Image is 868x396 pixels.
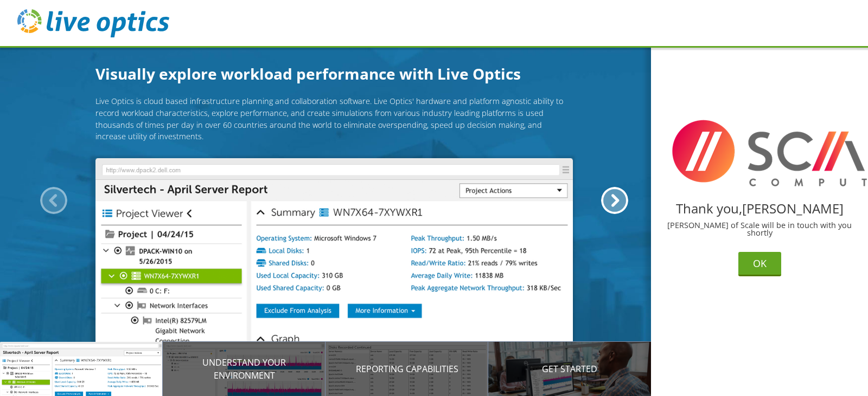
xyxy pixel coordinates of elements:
img: live_optics_svg.svg [17,9,169,37]
p: Understand your environment [163,356,325,382]
p: [PERSON_NAME] of Scale will be in touch with you shortly [660,222,859,237]
h2: Thank you, [660,202,859,215]
p: Reporting Capabilities [325,362,488,375]
span: [PERSON_NAME] [742,199,844,217]
button: OK [738,252,781,276]
p: Live Optics is cloud based infrastructure planning and collaboration software. Live Optics' hardw... [95,95,573,142]
p: Get Started [488,362,651,375]
h1: Visually explore workload performance with Live Optics [95,62,573,85]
